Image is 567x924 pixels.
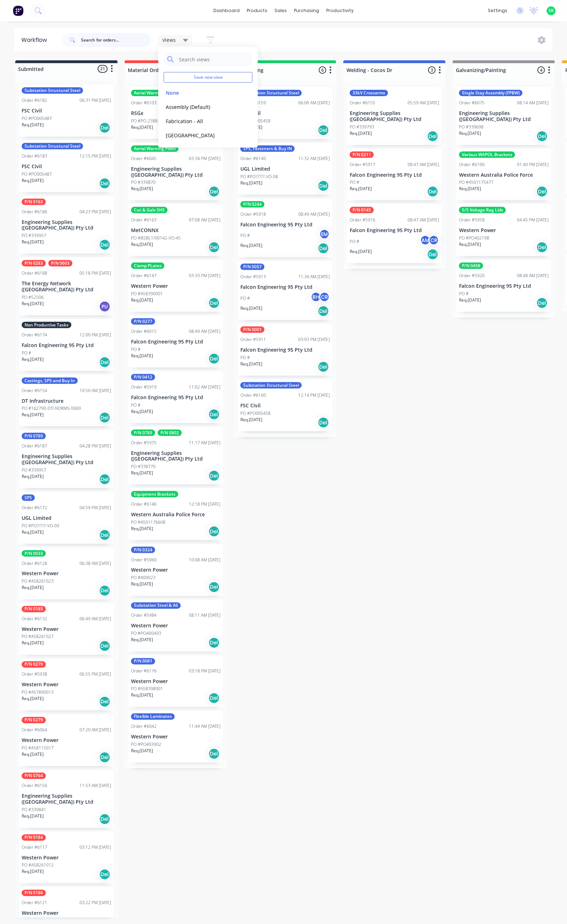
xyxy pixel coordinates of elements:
[298,155,330,162] div: 11:32 AM [DATE]
[128,655,223,708] div: P/N 0081Order #617603:18 PM [DATE]Western PowerPO #A58398001Req.[DATE]Del
[131,631,161,637] p: PO #PO400493
[22,473,44,480] p: Req. [DATE]
[19,257,114,315] div: P/N 0283P/N 0603Order #618805:18 PM [DATE]The Energy Network ([GEOGRAPHIC_DATA]) Pty LtdPO #52506...
[22,239,44,245] p: Req. [DATE]
[128,87,223,139] div: Aerial Warning PolesBuy In ItemsOrder #610302:21 PM [DATE]RSGxPO #PO-2388-069Req.[DATE]PU
[240,347,330,353] p: Falcon Engineering 95 Pty Ltd
[22,177,44,184] p: Req. [DATE]
[208,637,220,649] div: Del
[459,124,484,130] p: PO #339698
[408,161,439,168] div: 08:47 AM [DATE]
[240,264,265,270] div: P/N 0057
[208,526,220,537] div: Del
[240,284,330,290] p: Falcon Engineering 95 Pty Ltd
[131,118,167,124] p: PO #PO-2388-069
[164,117,239,125] button: Fabrication - All
[99,178,110,189] div: Del
[240,295,250,302] p: PO #
[131,186,153,192] p: Req. [DATE]
[189,724,220,730] div: 11:44 AM [DATE]
[22,97,47,104] div: Order #6182
[427,131,438,142] div: Del
[22,122,44,128] p: Req. [DATE]
[81,33,151,47] input: Search for orders...
[318,361,329,373] div: Del
[240,354,250,361] p: PO #
[238,379,333,431] div: Substation Structural SteelOrder #616012:14 PM [DATE]FSC CivilPO #PO005458Req.[DATE]Del
[13,5,23,16] img: Factory
[240,417,262,423] p: Req. [DATE]
[22,164,111,170] p: FSC Civil
[22,171,52,177] p: PO #PO005487
[208,409,220,420] div: Del
[99,529,110,541] div: Del
[318,306,329,317] div: Del
[164,89,239,97] button: None
[131,241,153,248] p: Req. [DATE]
[19,140,114,192] div: Substation Structural SteelOrder #618312:15 PM [DATE]FSC CivilPO #PO005487Req.[DATE]Del
[22,443,47,449] div: Order #6187
[238,261,333,320] div: P/N 0057Order #591311:34 AM [DATE]Falcon Engineering 95 Pty LtdPO #BHCRReq.[DATE]Del
[131,235,181,241] p: PO #BSBL1/00142-VO-45
[22,405,81,412] p: PO #162790-DTI-NDRMS-0069
[22,682,111,688] p: Western Power
[131,339,220,345] p: Falcon Engineering 95 Pty Ltd
[459,100,485,106] div: Order #6075
[240,180,262,186] p: Req. [DATE]
[459,235,489,241] p: PO #PO402198
[131,612,157,619] div: Order #5984
[456,87,551,145] div: Single Stay Assembly (FPBW)Order #607508:14 AM [DATE]Engineering Supplies ([GEOGRAPHIC_DATA]) Pty...
[536,186,548,197] div: Del
[459,217,485,223] div: Order #5958
[459,283,549,289] p: Falcon Engineering 95 Pty Ltd
[19,603,114,655] div: P/N 0185Order #613206:49 AM [DATE]Western PowerPO #A58261027Req.[DATE]Del
[128,427,223,485] div: P/N 0785P/N 0802Order #597511:17 AM [DATE]Engineering Supplies ([GEOGRAPHIC_DATA]) Pty LtdPO #338...
[131,623,220,629] p: Western Power
[350,179,359,186] p: PO #
[240,305,262,312] p: Req. [DATE]
[350,248,372,255] p: Req. [DATE]
[189,557,220,563] div: 10:08 AM [DATE]
[459,273,485,279] div: Order #5920
[128,544,223,596] div: P/N 0324Order #596010:08 AM [DATE]Western PowerPO #400023Req.[DATE]Del
[350,161,375,168] div: Order #5917
[131,679,220,685] p: Western Power
[318,243,329,254] div: Del
[189,155,220,162] div: 03:34 PM [DATE]
[22,727,47,733] div: Order #6064
[22,661,46,668] div: P/N 0279
[22,495,35,501] div: SPS
[318,125,329,136] div: Del
[240,90,302,96] div: Substation Structural Steel
[131,318,155,325] div: P/N 0277
[99,239,110,251] div: Del
[459,130,481,137] p: Req. [DATE]
[131,353,153,359] p: Req. [DATE]
[22,356,44,363] p: Req. [DATE]
[189,273,220,279] div: 03:33 PM [DATE]
[189,217,220,223] div: 07:08 AM [DATE]
[22,412,44,418] p: Req. [DATE]
[22,467,46,473] p: PO #339957
[131,463,156,470] p: PO #338770
[163,36,176,44] span: Views
[22,115,52,122] p: PO #PO005487
[459,297,481,303] p: Req. [DATE]
[189,328,220,335] div: 08:49 AM [DATE]
[22,281,111,293] p: The Energy Network ([GEOGRAPHIC_DATA]) Pty Ltd
[350,152,374,158] div: P/N 0211
[22,550,46,557] div: P/N 0033
[22,260,46,266] div: P/N 0283
[22,627,111,633] p: Western Power
[459,161,485,168] div: Order #6100
[131,547,155,553] div: P/N 0324
[131,384,157,390] div: Order #5919
[164,103,239,111] button: Assembly (Default)
[536,131,548,142] div: Del
[240,174,278,180] p: PO #PO?????-VO-08
[536,297,548,309] div: Del
[459,291,469,297] p: PO #
[99,696,110,708] div: Del
[22,209,47,215] div: Order #6186
[240,201,265,208] div: P/N 0244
